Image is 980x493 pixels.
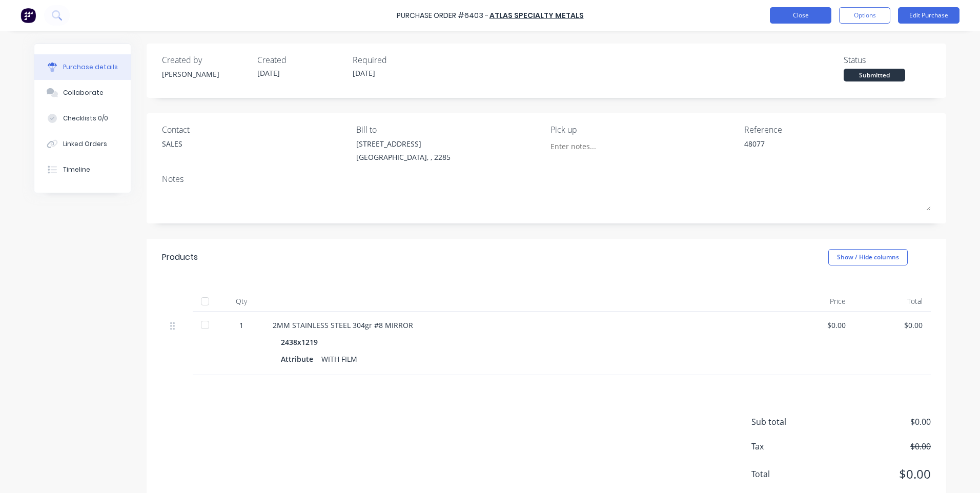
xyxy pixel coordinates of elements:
[281,352,321,366] div: Attribute
[862,320,923,331] div: $0.00
[839,7,890,24] button: Options
[63,88,104,97] div: Collaborate
[770,7,831,24] button: Close
[162,173,931,185] div: Notes
[34,131,131,157] button: Linked Orders
[356,138,451,149] div: [STREET_ADDRESS]
[257,54,344,66] div: Created
[356,152,451,162] div: [GEOGRAPHIC_DATA], , 2285
[34,157,131,182] button: Timeline
[828,440,931,453] span: $0.00
[162,138,182,149] div: SALES
[356,124,543,136] div: Bill to
[63,63,118,72] div: Purchase details
[281,335,326,350] div: 2438x1219
[744,124,931,136] div: Reference
[751,416,828,428] span: Sub total
[751,468,828,480] span: Total
[162,124,349,136] div: Contact
[162,69,249,79] div: [PERSON_NAME]
[353,54,440,66] div: Required
[162,251,198,263] div: Products
[63,139,107,149] div: Linked Orders
[828,416,931,428] span: $0.00
[227,320,256,331] div: 1
[777,291,854,312] div: Price
[844,69,905,81] div: Submitted
[550,138,644,154] input: Enter notes...
[898,7,959,24] button: Edit Purchase
[854,291,931,312] div: Total
[21,8,36,23] img: Factory
[218,291,264,312] div: Qty
[397,10,488,21] div: Purchase Order #6403 -
[34,80,131,106] button: Collaborate
[273,320,769,331] div: 2MM STAINLESS STEEL 304gr #8 MIRROR
[34,54,131,80] button: Purchase details
[63,165,90,174] div: Timeline
[489,10,584,20] a: Atlas Specialty Metals
[63,114,108,123] div: Checklists 0/0
[162,54,249,66] div: Created by
[828,249,908,265] button: Show / Hide columns
[34,106,131,131] button: Checklists 0/0
[744,138,872,161] textarea: 48077
[844,54,931,66] div: Status
[785,320,846,331] div: $0.00
[321,352,357,366] div: WITH FILM
[550,124,737,136] div: Pick up
[828,465,931,483] span: $0.00
[751,440,828,453] span: Tax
